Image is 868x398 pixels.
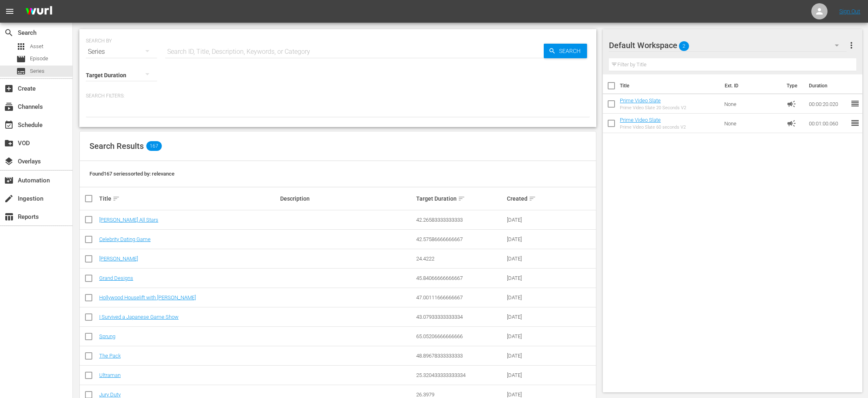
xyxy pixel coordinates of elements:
[507,294,550,301] div: [DATE]
[679,38,689,55] span: 2
[4,138,14,148] span: VOD
[416,256,504,262] div: 24.4222
[5,6,15,16] span: menu
[529,195,536,202] span: sort
[787,99,796,109] span: Ad
[721,114,784,133] td: None
[4,212,14,222] span: Reports
[86,93,590,99] p: Search Filters:
[507,314,550,320] div: [DATE]
[4,176,14,185] span: Automation
[99,194,278,203] div: Title
[416,275,504,281] div: 45.84066666666667
[507,256,550,262] div: [DATE]
[19,2,58,21] img: ans4CAIJ8jUAAAAAAAAAAAAAAAAAAAAAAAAgQb4GAAAAAAAAAAAAAAAAAAAAAAAAJMjXAAAAAAAAAAAAAAAAAAAAAAAAgAT5G...
[416,392,504,398] div: 26.3979
[507,353,550,359] div: [DATE]
[4,102,14,112] span: Channels
[620,117,661,123] a: Prime Video Slate
[458,195,465,202] span: sort
[4,120,14,130] span: Schedule
[507,275,550,281] div: [DATE]
[847,40,856,50] span: more_vert
[4,84,14,93] span: Create
[99,294,196,301] a: Hollywood Houselift with [PERSON_NAME]
[16,54,26,64] span: Episode
[4,194,14,203] span: Ingestion
[4,28,14,38] span: Search
[89,141,144,151] span: Search Results
[507,217,550,223] div: [DATE]
[86,40,157,63] div: Series
[416,372,504,378] div: 25.320433333333334
[416,294,504,301] div: 47.00111666666667
[620,105,686,110] div: Prime Video Slate 20 Seconds V2
[416,314,504,320] div: 43.07933333333334
[99,217,158,223] a: [PERSON_NAME] All Stars
[620,125,686,130] div: Prime Video Slate 60 seconds V2
[416,333,504,339] div: 65.05206666666666
[507,333,550,339] div: [DATE]
[146,141,162,151] span: 167
[99,256,138,262] a: [PERSON_NAME]
[620,74,720,97] th: Title
[99,236,151,242] a: Celebrity Dating Game
[721,94,784,114] td: None
[416,353,504,359] div: 48.89678333333333
[556,44,587,58] span: Search
[89,171,174,177] span: Found 167 series sorted by: relevance
[850,99,860,108] span: reorder
[4,157,14,166] span: Overlays
[16,66,26,76] span: Series
[507,372,550,378] div: [DATE]
[850,118,860,128] span: reorder
[720,74,782,97] th: Ext. ID
[839,8,860,15] a: Sign Out
[609,34,847,57] div: Default Workspace
[806,114,850,133] td: 00:01:00.060
[620,97,661,104] a: Prime Video Slate
[16,42,26,51] span: Asset
[30,67,45,75] span: Series
[99,333,115,339] a: Sprung
[113,195,120,202] span: sort
[787,119,796,128] span: Ad
[507,392,550,398] div: [DATE]
[99,372,121,378] a: Ultraman
[99,353,121,359] a: The Pack
[782,74,804,97] th: Type
[507,236,550,242] div: [DATE]
[416,217,504,223] div: 42.26583333333333
[30,42,43,51] span: Asset
[99,392,121,398] a: Jury Duty
[544,44,587,58] button: Search
[99,275,133,281] a: Grand Designs
[99,314,179,320] a: I Survived a Japanese Game Show
[804,74,853,97] th: Duration
[280,195,414,202] div: Description
[507,194,550,203] div: Created
[416,194,504,203] div: Target Duration
[806,94,850,114] td: 00:00:20.020
[30,55,48,63] span: Episode
[847,36,856,55] button: more_vert
[416,236,504,242] div: 42.57586666666667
